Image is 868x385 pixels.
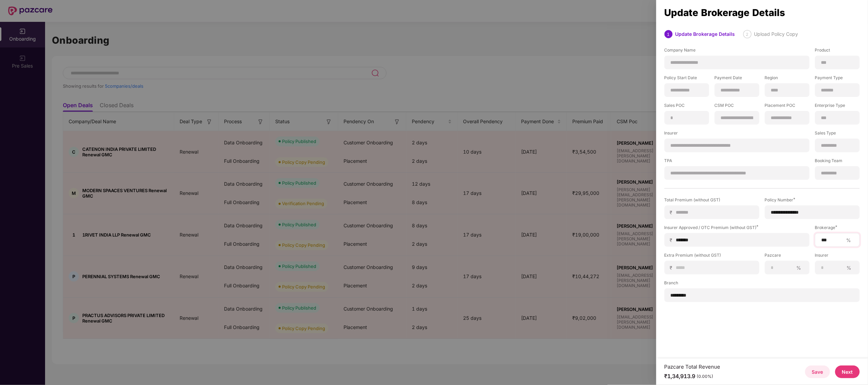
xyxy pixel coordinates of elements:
[670,209,675,216] span: ₹
[844,265,854,271] span: %
[815,130,860,139] label: Sales Type
[815,102,860,111] label: Enterprise Type
[815,252,860,261] label: Insurer
[715,75,759,83] label: Payment Date
[835,366,860,378] button: Next
[754,30,798,38] div: Upload Policy Copy
[664,252,759,261] label: Extra Premium (without GST)
[664,9,860,16] div: Update Brokerage Details
[765,252,810,261] label: Pazcare
[815,225,860,230] div: Brokerage
[815,47,860,56] label: Product
[664,225,810,230] div: Insurer Approved / OTC Premium (without GST)
[765,75,810,83] label: Region
[664,102,709,111] label: Sales POC
[794,265,804,271] span: %
[664,75,709,83] label: Policy Start Date
[670,237,675,243] span: ₹
[815,75,860,83] label: Payment Type
[664,197,759,205] label: Total Premium (without GST)
[715,102,759,111] label: CSM POC
[667,32,670,37] span: 1
[805,366,830,378] button: Save
[765,102,810,111] label: Placement POC
[697,374,714,379] div: (0.00%)
[664,363,720,370] div: Pazcare Total Revenue
[815,158,860,166] label: Booking Team
[664,158,810,166] label: TPA
[664,280,860,288] label: Branch
[664,373,720,380] div: ₹1,34,913.9
[844,237,854,243] span: %
[664,47,810,56] label: Company Name
[675,30,735,38] div: Update Brokerage Details
[664,130,810,139] label: Insurer
[765,197,860,203] div: Policy Number
[746,32,749,37] span: 2
[670,265,675,271] span: ₹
